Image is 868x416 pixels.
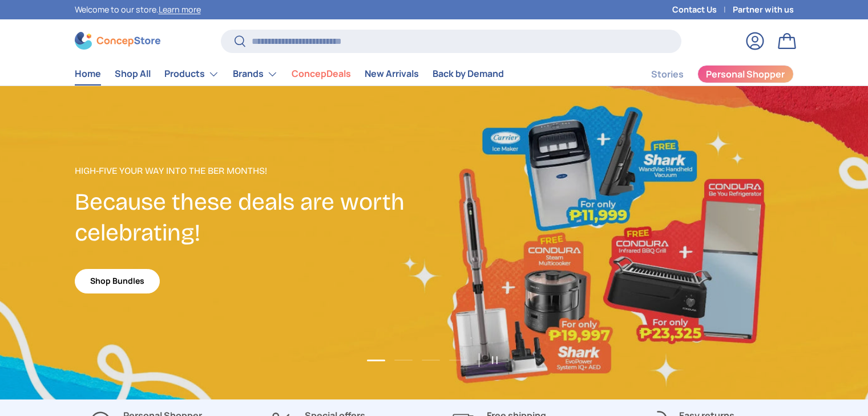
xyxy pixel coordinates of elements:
[159,4,201,15] a: Learn more
[75,63,504,85] nav: Primary
[365,63,419,85] a: New Arrivals
[164,63,219,85] a: Products
[292,63,351,85] a: ConcepDeals
[75,32,160,50] img: ConcepStore
[624,63,794,85] nav: Secondary
[75,269,160,293] a: Shop Bundles
[706,70,785,79] span: Personal Shopper
[158,63,226,85] summary: Products
[75,187,434,248] h2: Because these deals are worth celebrating!
[226,63,285,85] summary: Brands
[75,63,101,85] a: Home
[651,63,684,85] a: Stories
[433,63,504,85] a: Back by Demand
[733,3,794,16] a: Partner with us
[672,3,733,16] a: Contact Us
[75,3,201,16] p: Welcome to our store.
[233,63,278,85] a: Brands
[697,65,794,83] a: Personal Shopper
[115,63,151,85] a: Shop All
[75,164,434,178] p: High-Five Your Way Into the Ber Months!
